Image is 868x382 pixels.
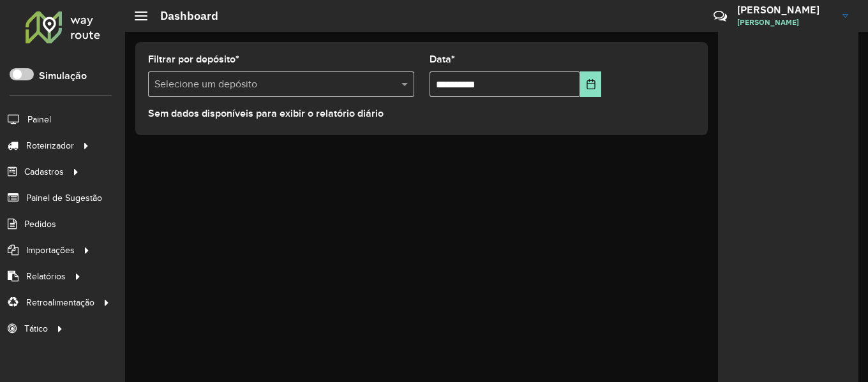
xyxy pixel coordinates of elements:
span: Cadastros [24,165,64,179]
label: Simulação [39,68,87,84]
label: Sem dados disponíveis para exibir o relatório diário [148,106,384,121]
h3: [PERSON_NAME] [737,4,833,16]
span: Relatórios [26,270,66,283]
label: Data [430,52,455,67]
span: Retroalimentação [26,296,94,309]
span: Importações [26,244,75,257]
span: Tático [24,322,48,335]
span: Painel [27,113,51,126]
a: Contato Rápido [707,3,734,30]
span: Painel de Sugestão [26,191,102,205]
span: Pedidos [24,217,56,231]
h2: Dashboard [147,9,218,23]
span: [PERSON_NAME] [737,17,833,28]
button: Choose Date [580,71,601,97]
label: Filtrar por depósito [148,52,239,67]
span: Roteirizador [26,139,74,152]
